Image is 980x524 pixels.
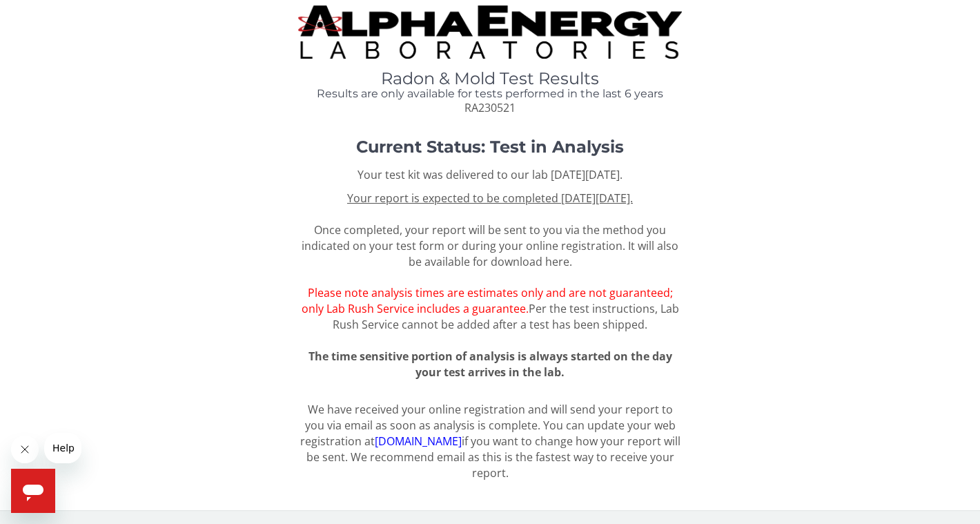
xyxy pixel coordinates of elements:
u: Your report is expected to be completed [DATE][DATE]. [347,191,633,206]
iframe: Message from company [44,433,81,463]
span: RA230521 [464,100,516,115]
span: The time sensitive portion of analysis is always started on the day your test arrives in the lab. [308,349,672,380]
span: Please note analysis times are estimates only and are not guaranteed; only Lab Rush Service inclu... [302,285,673,316]
p: Your test kit was delivered to our lab [DATE][DATE]. [298,167,682,183]
span: Per the test instructions, Lab Rush Service cannot be added after a test has been shipped. [333,301,679,332]
iframe: Close message [11,436,39,463]
strong: Current Status: Test in Analysis [356,137,624,157]
span: Once completed, your report will be sent to you via the method you indicated on your test form or... [302,191,679,332]
h4: Results are only available for tests performed in the last 6 years [298,88,682,100]
iframe: Button to launch messaging window [11,469,55,513]
a: [DOMAIN_NAME] [375,434,462,449]
p: We have received your online registration and will send your report to you via email as soon as a... [298,402,682,481]
img: TightCrop.jpg [298,6,682,59]
h1: Radon & Mold Test Results [298,70,682,88]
